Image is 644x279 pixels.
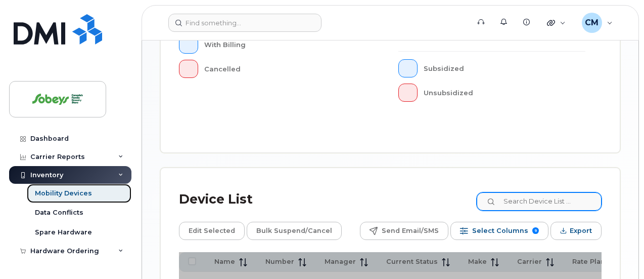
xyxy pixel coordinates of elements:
div: Cancelled [204,60,366,78]
span: Edit Selected [189,223,235,238]
div: With Billing [204,35,366,54]
span: 9 [532,227,539,234]
button: Export [550,222,602,240]
div: Unsubsidized [424,84,586,102]
div: Quicklinks [540,13,573,33]
button: Send Email/SMS [360,222,448,240]
span: Export [570,223,592,238]
span: CM [585,17,599,29]
div: Device List [179,186,253,213]
input: Find something... [168,14,321,32]
div: Christine Mcmahon [575,13,620,33]
input: Search Device List ... [477,192,602,211]
button: Select Columns 9 [450,222,548,240]
span: Bulk Suspend/Cancel [256,223,332,238]
span: Send Email/SMS [382,223,439,238]
button: Edit Selected [179,222,245,240]
div: Subsidized [424,59,586,77]
span: Select Columns [472,223,528,238]
button: Bulk Suspend/Cancel [247,222,342,240]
